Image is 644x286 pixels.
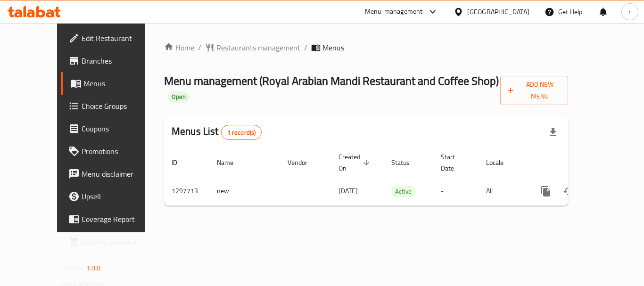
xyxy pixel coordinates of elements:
[82,33,157,44] span: Edit Restaurant
[391,157,422,168] span: Status
[391,186,415,197] span: Active
[391,186,415,197] div: Active
[339,185,358,197] span: [DATE]
[557,180,580,203] button: Change Status
[61,72,165,95] a: Menus
[467,7,529,17] div: [GEOGRAPHIC_DATA]
[82,213,157,225] span: Coverage Report
[86,262,101,274] span: 1.0.0
[82,168,157,180] span: Menu disclaimer
[535,180,557,203] button: more
[82,191,157,202] span: Upsell
[61,140,165,163] a: Promotions
[628,7,631,17] span: r
[527,148,633,177] th: Actions
[164,42,194,53] a: Home
[209,177,280,205] td: new
[486,157,516,168] span: Locale
[82,100,157,112] span: Choice Groups
[61,117,165,140] a: Coupons
[288,157,320,168] span: Vendor
[542,121,564,144] div: Export file
[479,177,527,205] td: All
[172,124,262,140] h2: Menus List
[322,42,344,53] span: Menus
[61,185,165,208] a: Upsell
[61,163,165,185] a: Menu disclaimer
[217,157,246,168] span: Name
[61,49,165,72] a: Branches
[500,76,569,105] button: Add New Menu
[441,151,467,174] span: Start Date
[164,42,568,53] nav: breadcrumb
[168,93,190,101] span: Open
[168,91,190,103] div: Open
[433,177,479,205] td: -
[62,262,85,274] span: Version:
[83,78,157,89] span: Menus
[172,157,190,168] span: ID
[61,230,165,253] a: Grocery Checklist
[61,208,165,230] a: Coverage Report
[205,42,300,53] a: Restaurants management
[198,42,201,53] li: /
[82,146,157,157] span: Promotions
[82,55,157,66] span: Branches
[216,42,300,53] span: Restaurants management
[339,151,372,174] span: Created On
[82,236,157,247] span: Grocery Checklist
[164,148,633,206] table: enhanced table
[61,95,165,117] a: Choice Groups
[508,79,561,102] span: Add New Menu
[164,70,499,91] span: Menu management ( Royal Arabian Mandi Restaurant and Coffee Shop )
[164,177,209,205] td: 1297713
[222,128,262,137] span: 1 record(s)
[82,123,157,134] span: Coupons
[221,125,262,140] div: Total records count
[61,27,165,49] a: Edit Restaurant
[304,42,307,53] li: /
[365,6,423,17] div: Menu-management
